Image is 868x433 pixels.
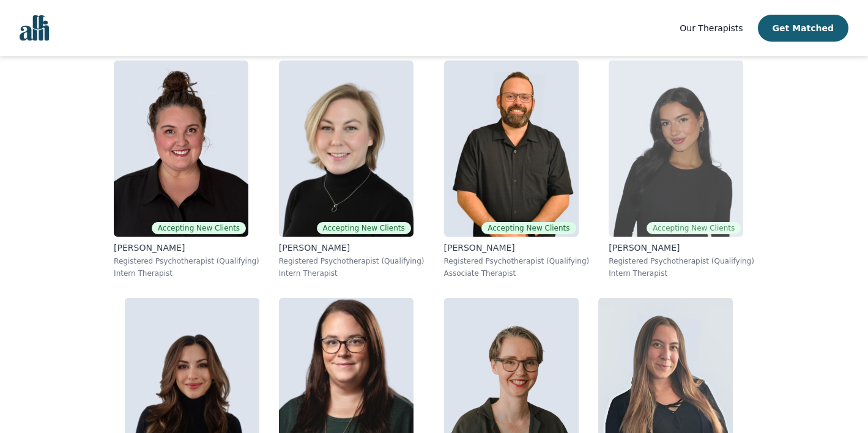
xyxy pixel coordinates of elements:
a: Our Therapists [680,21,743,35]
span: Accepting New Clients [481,222,576,234]
p: Registered Psychotherapist (Qualifying) [279,256,425,266]
span: Accepting New Clients [317,222,411,234]
p: Intern Therapist [279,268,425,278]
p: Associate Therapist [444,268,590,278]
p: [PERSON_NAME] [444,242,590,254]
p: [PERSON_NAME] [279,242,425,254]
span: Accepting New Clients [152,222,246,234]
span: Accepting New Clients [647,222,741,234]
span: Our Therapists [680,23,743,33]
p: Intern Therapist [114,268,259,278]
a: Alyssa_TweedieAccepting New Clients[PERSON_NAME]Registered Psychotherapist (Qualifying)Intern The... [599,51,764,288]
p: [PERSON_NAME] [114,242,259,254]
button: Get Matched [758,15,848,42]
a: Janelle_RushtonAccepting New Clients[PERSON_NAME]Registered Psychotherapist (Qualifying)Intern Th... [104,51,269,288]
p: [PERSON_NAME] [609,242,754,254]
p: Registered Psychotherapist (Qualifying) [609,256,754,266]
p: Registered Psychotherapist (Qualifying) [114,256,259,266]
img: Janelle_Rushton [114,61,248,237]
a: Josh_CadieuxAccepting New Clients[PERSON_NAME]Registered Psychotherapist (Qualifying)Associate Th... [434,51,599,288]
img: alli logo [20,15,49,41]
img: Jocelyn_Crawford [279,61,414,237]
p: Intern Therapist [609,268,754,278]
p: Registered Psychotherapist (Qualifying) [444,256,590,266]
img: Alyssa_Tweedie [609,61,743,237]
img: Josh_Cadieux [444,61,579,237]
a: Jocelyn_CrawfordAccepting New Clients[PERSON_NAME]Registered Psychotherapist (Qualifying)Intern T... [269,51,434,288]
